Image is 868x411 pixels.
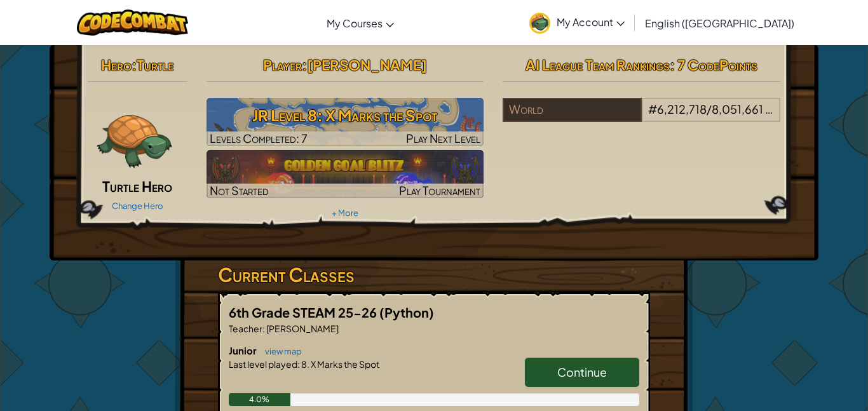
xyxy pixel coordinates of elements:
span: : [302,56,307,74]
a: World#6,212,718/8,051,661players [503,110,780,125]
a: Play Next Level [207,98,484,146]
span: My Courses [327,17,383,30]
span: Play Tournament [399,183,480,198]
span: Play Next Level [406,131,480,145]
span: Junior [229,344,259,356]
span: X Marks the Spot [309,358,379,370]
span: 6,212,718 [657,102,707,116]
span: Continue [557,365,607,379]
a: Change Hero [112,201,163,211]
span: Not Started [210,183,269,198]
span: Turtle [137,56,173,74]
div: World [503,98,641,122]
img: turtle.png [97,98,173,174]
a: Not StartedPlay Tournament [207,150,484,198]
span: : [262,323,265,334]
span: English ([GEOGRAPHIC_DATA]) [645,17,794,30]
span: Last level played [229,358,297,370]
span: AI League Team Rankings [526,56,670,74]
span: / [707,102,712,116]
span: 8,051,661 [712,102,763,116]
span: [PERSON_NAME] [265,323,339,334]
img: CodeCombat logo [77,10,188,36]
a: My Courses [320,6,400,40]
span: : [297,358,300,370]
h3: Current Classes [218,260,650,289]
span: 6th Grade STEAM 25-26 [229,304,379,320]
a: English ([GEOGRAPHIC_DATA]) [639,6,801,40]
div: 4.0% [229,393,290,406]
span: : [132,56,137,74]
span: [PERSON_NAME] [307,56,427,74]
span: Turtle Hero [102,177,172,195]
span: Player [263,56,302,74]
span: : 7 CodePoints [670,56,757,74]
h3: JR Level 8: X Marks the Spot [207,101,484,130]
a: My Account [523,3,631,43]
span: Levels Completed: 7 [210,131,308,145]
a: + More [332,208,358,218]
img: JR Level 8: X Marks the Spot [207,98,484,146]
span: # [648,102,657,116]
span: (Python) [379,304,434,320]
span: Teacher [229,323,262,334]
img: avatar [529,13,550,34]
a: view map [259,346,302,356]
span: Hero [101,56,132,74]
img: Golden Goal [207,150,484,198]
span: My Account [557,15,625,29]
span: 8. [300,358,309,370]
